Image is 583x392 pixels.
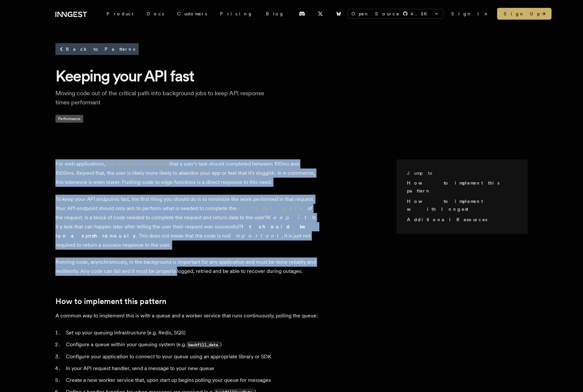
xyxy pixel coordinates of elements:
[140,8,171,20] a: Docs
[352,10,400,17] span: Open Source
[259,8,291,20] a: Blog
[236,205,308,211] a: critical path
[55,159,318,187] p: For web applications, that a user's task should completed between 100ms and 1000ms. Beyond that, ...
[55,43,139,55] a: Back to Patterns
[55,115,83,123] span: Performance
[295,9,309,19] a: Discord
[313,9,328,19] a: X
[64,328,318,337] li: Set up your queuing infrastructure (e.g. Redis, SQS)
[55,195,318,250] p: To keep your API endpoints fast, the first thing you should do is to minimize the work performed ...
[497,8,552,20] a: Sign Up
[64,340,318,349] li: Configure a queue within your queuing system (e.g. )
[105,161,170,167] a: best practices recommend
[267,214,310,221] em: Keep it
[230,233,282,239] em: important
[64,376,318,385] li: Create a new worker service that, upon start up begins polling your queue for messages
[332,9,346,19] a: Bluesky
[55,258,318,276] p: Running code, asynchronously, in the background is important for any application and must be done...
[411,10,431,17] span: 4.3 K
[407,180,499,193] a: How to implement this pattern
[55,66,528,86] h1: Keeping your API fast
[55,89,265,107] p: Moving code out of the critical path into background jobs to keep API response times performant
[100,8,140,20] div: Product
[55,297,318,306] h2: How to implement this pattern
[186,341,220,348] code: backfill_data
[407,217,487,222] a: Additional Resources
[64,364,318,373] li: In your API request handler, send a message to your new queue
[171,8,213,20] a: Customers
[213,8,259,20] a: Pricing
[407,170,512,176] h3: Jump to
[451,10,489,17] a: Sign In
[407,199,483,212] a: How to implement with Inngest
[64,352,318,361] li: Configure your application to connect to your queue using an appropriate library or SDK
[55,311,318,320] p: A common way to implement this is with a queue and a worker service that runs continuously, polli...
